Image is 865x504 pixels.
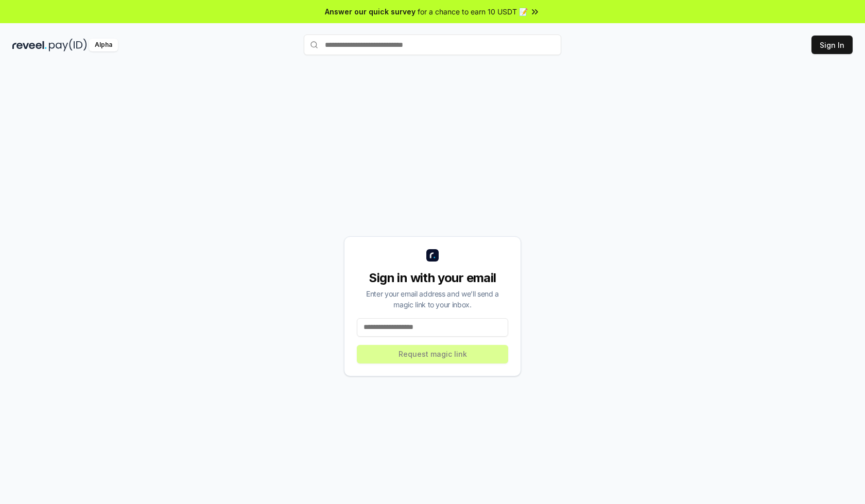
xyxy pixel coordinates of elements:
[325,6,416,17] span: Answer our quick survey
[89,39,118,51] div: Alpha
[418,6,528,17] span: for a chance to earn 10 USDT 📝
[357,288,508,310] div: Enter your email address and we’ll send a magic link to your inbox.
[357,270,508,286] div: Sign in with your email
[49,39,87,51] img: pay_id
[12,39,47,51] img: reveel_dark
[811,36,853,54] button: Sign In
[426,249,439,262] img: logo_small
